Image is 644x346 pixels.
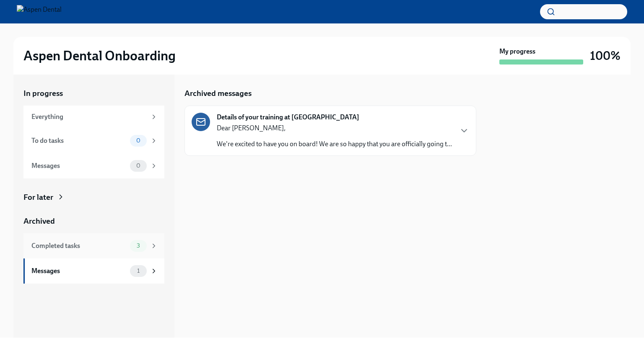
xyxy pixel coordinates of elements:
[131,137,145,144] span: 0
[23,88,164,99] a: In progress
[131,163,145,169] span: 0
[23,153,164,178] a: Messages0
[499,47,535,56] strong: My progress
[217,139,452,149] p: We're excited to have you on board! We are so happy that you are officially going t...
[31,266,127,276] div: Messages
[23,192,53,203] div: For later
[23,128,164,153] a: To do tasks0
[23,47,176,64] h2: Aspen Dental Onboarding
[590,48,621,63] h3: 100%
[132,243,145,249] span: 3
[31,112,147,121] div: Everything
[23,258,164,284] a: Messages1
[184,88,252,99] h5: Archived messages
[23,216,164,227] a: Archived
[23,233,164,258] a: Completed tasks3
[31,136,127,145] div: To do tasks
[217,124,452,133] p: Dear [PERSON_NAME],
[17,5,62,18] img: Aspen Dental
[31,161,127,170] div: Messages
[217,113,359,122] strong: Details of your training at [GEOGRAPHIC_DATA]
[132,268,145,274] span: 1
[23,106,164,128] a: Everything
[31,241,127,250] div: Completed tasks
[23,192,164,203] a: For later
